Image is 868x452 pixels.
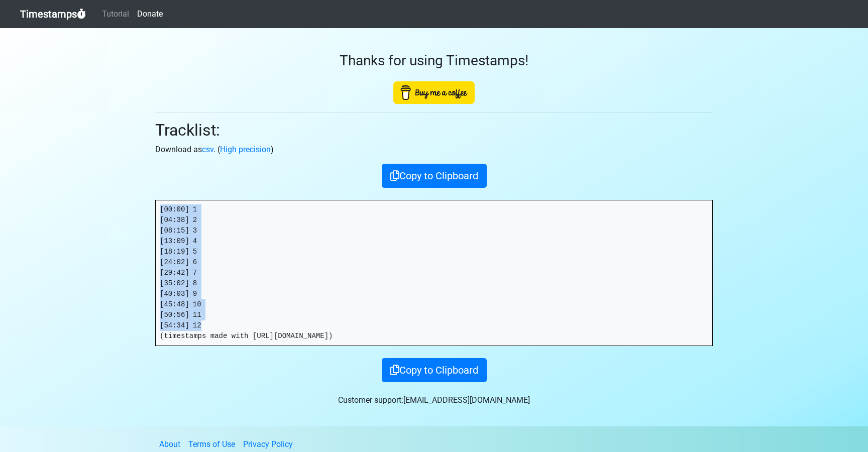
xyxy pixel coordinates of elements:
h2: Tracklist: [155,121,713,140]
button: Copy to Clipboard [382,164,487,188]
a: Privacy Policy [243,439,293,449]
a: Timestamps [20,4,86,24]
a: Tutorial [98,4,133,24]
a: Terms of Use [188,439,235,449]
button: Copy to Clipboard [382,358,487,382]
pre: [00:00] 1 [04:38] 2 [08:15] 3 [13:09] 4 [18:19] 5 [24:02] 6 [29:42] 7 [35:02] 8 [40:03] 9 [45:48]... [156,200,712,346]
a: High precision [220,145,271,154]
h3: Thanks for using Timestamps! [155,52,713,69]
a: About [159,439,180,449]
a: csv [202,145,213,154]
p: Download as . ( ) [155,144,713,156]
img: Buy Me A Coffee [393,81,475,104]
a: Donate [133,4,167,24]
